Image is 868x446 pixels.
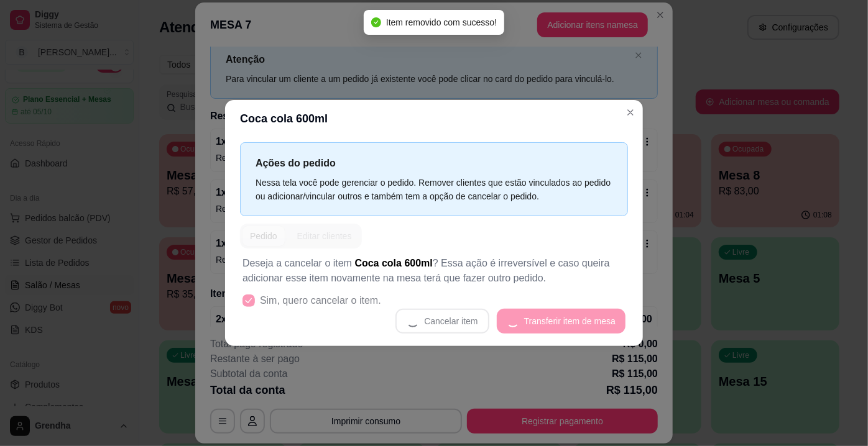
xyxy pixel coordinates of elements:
[225,100,643,137] header: Coca cola 600ml
[256,155,612,171] p: Ações do pedido
[256,176,612,203] div: Nessa tela você pode gerenciar o pedido. Remover clientes que estão vinculados ao pedido ou adici...
[621,102,640,122] button: Close
[355,258,433,268] span: Coca cola 600ml
[371,17,381,27] span: check-circle
[386,17,497,27] span: Item removido com sucesso!
[242,256,626,286] p: Deseja a cancelar o item ? Essa ação é irreversível e caso queira adicionar esse item novamente n...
